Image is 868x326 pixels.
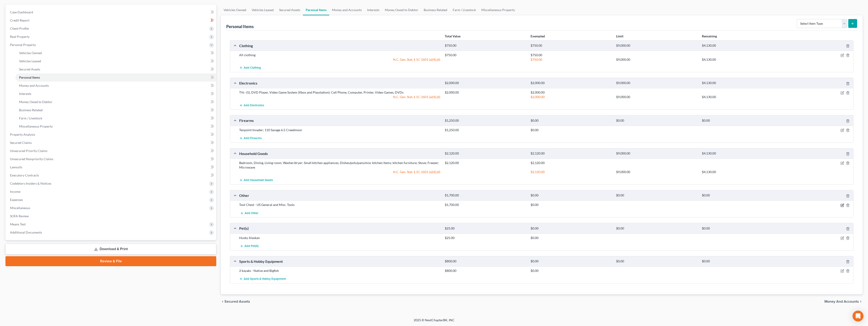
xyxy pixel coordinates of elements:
[239,275,286,283] button: Add Sports & Hobby Equipment
[15,106,216,114] a: Business Related
[528,161,614,165] div: $2,120.00
[19,84,49,87] span: Money and Accounts
[443,81,528,85] div: $2,000.00
[443,193,528,198] div: $1,700.00
[700,259,785,263] div: $0.00
[6,147,216,155] a: Unsecured Priority Claims
[6,212,216,220] a: SOFA Review
[6,171,216,179] a: Executory Contracts
[221,5,249,15] a: Vehicles Owned
[15,49,216,57] a: Vehicles Owned
[528,236,614,240] div: $0.00
[528,90,614,95] div: $2,000.00
[244,179,273,182] span: Add Household Goods
[10,141,32,145] span: Secured Claims
[528,53,614,57] div: $750.00
[700,43,785,48] div: $4,130.00
[614,81,699,85] div: $9,000.00
[244,104,264,107] span: Add Electronics
[10,173,39,177] span: Executory Contracts
[528,95,614,99] div: $2,000.00
[614,170,699,174] div: $9,000.00
[528,151,614,156] div: $2,120.00
[239,176,273,184] button: Add Household Goods
[249,5,276,15] a: Vehicles Leased
[10,43,36,47] span: Personal Property
[15,82,216,90] a: Money and Accounts
[443,259,528,263] div: $800.00
[244,244,259,248] span: Add Pet(s)
[19,116,42,120] span: Farm / Livestock
[224,300,250,303] span: Secured Assets
[15,65,216,73] a: Secured Assets
[10,230,42,234] span: Additional Documents
[382,5,421,15] a: Money Owed to Debtor
[10,149,47,153] span: Unsecured Priority Claims
[6,163,216,171] a: Lawsuits
[859,300,863,303] i: chevron_right
[303,5,329,15] a: Personal Items
[614,259,699,263] div: $0.00
[237,128,443,132] div: Tenpoint Invader; 110 Savage 6.5 Creedmoor
[19,67,40,71] span: Secured Assets
[329,5,364,15] a: Money and Accounts
[19,108,43,112] span: Business Related
[226,24,254,29] div: Personal Items
[15,73,216,82] a: Personal Items
[239,209,259,217] button: Add Other
[221,300,250,303] button: chevron_left Secured Assets
[15,90,216,98] a: Interests
[6,139,216,147] a: Secured Claims
[10,214,29,218] span: SOFA Review
[824,300,859,303] span: Money and Accounts
[19,92,31,96] span: Interests
[245,211,258,215] span: Add Other
[10,133,35,136] span: Property Analysis
[237,170,443,174] div: N.C. Gen. Stat. § 1C-1601 (a)(4),(d)
[6,130,216,139] a: Property Analysis
[10,206,30,210] span: Miscellaneous
[443,203,528,207] div: $1,700.00
[237,53,443,57] div: All clothing
[10,222,26,226] span: Means Test
[19,51,42,55] span: Vehicles Owned
[276,5,303,15] a: Secured Assets
[237,57,443,62] div: N.C. Gen. Stat. § 1C-1601 (a)(4),(d)
[10,165,22,169] span: Lawsuits
[528,170,614,174] div: $2,120.00
[528,203,614,207] div: $0.00
[237,226,443,231] div: Pet(s)
[700,81,785,85] div: $4,130.00
[6,16,216,24] a: Credit Report
[19,124,53,128] span: Miscellaneous Property
[239,242,259,250] button: Add Pet(s)
[6,155,216,163] a: Unsecured Nonpriority Claims
[702,34,717,38] strong: Remaining
[528,226,614,231] div: $0.00
[443,268,528,273] div: $800.00
[237,236,443,240] div: Husky Alaskan
[614,57,699,62] div: $9,000.00
[421,5,450,15] a: Business Related
[443,128,528,132] div: $1,250.00
[364,5,382,15] a: Interests
[244,66,261,70] span: Add Clothing
[614,95,699,99] div: $9,000.00
[15,122,216,130] a: Miscellaneous Property
[614,151,699,156] div: $9,000.00
[450,5,479,15] a: Farm / Livestock
[10,190,20,193] span: Income
[443,161,528,165] div: $2,120.00
[528,118,614,123] div: $0.00
[5,256,216,266] a: Review & File
[824,300,863,303] button: Money and Accounts chevron_right
[237,151,443,156] div: Household Goods
[700,226,785,231] div: $0.00
[237,95,443,99] div: N.C. Gen. Stat. § 1C-1601 (a)(4),(d)
[237,81,443,85] div: Electronics
[528,193,614,198] div: $0.00
[6,8,216,16] a: Case Dashboard
[244,277,286,281] span: Add Sports & Hobby Equipment
[700,170,785,174] div: $4,130.00
[10,35,30,39] span: Real Property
